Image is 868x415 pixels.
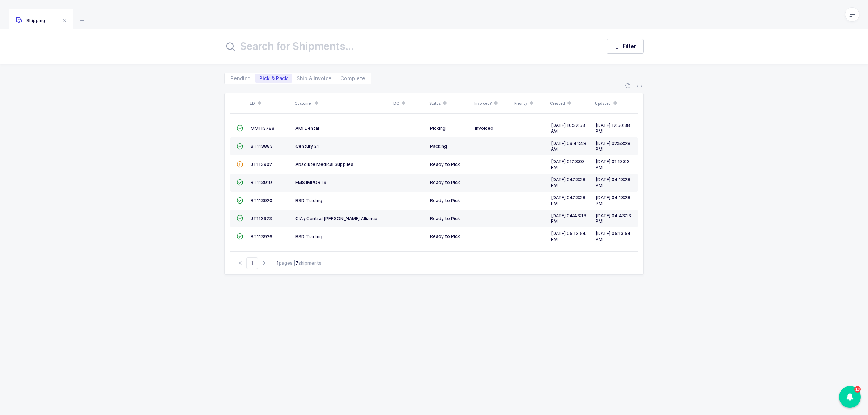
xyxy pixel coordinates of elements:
span: Picking [430,125,446,131]
span: [DATE] 10:32:53 AM [551,123,585,134]
span: Shipping [16,18,45,23]
span: [DATE] 01:13:03 PM [596,159,630,170]
span: MM113788 [251,125,275,131]
span: Filter [623,43,636,50]
span:  [237,162,243,167]
span: Complete [340,76,365,81]
span: [DATE] 04:43:13 PM [551,213,586,224]
span: BT113883 [251,144,273,149]
span:  [237,125,243,131]
span: Ready to Pick [430,198,460,203]
span: Packing [430,144,447,149]
span: Ship & Invoice [297,76,332,81]
span: Pending [230,76,251,81]
span: [DATE] 05:13:54 PM [596,231,631,242]
div: 13 [854,386,861,393]
span: [DATE] 02:53:28 PM [596,141,630,152]
span:  [237,180,243,185]
span: BSD Trading [295,198,322,203]
span: [DATE] 09:41:48 AM [551,141,586,152]
div: Created [550,97,591,110]
span: BT113926 [251,234,272,239]
button: Filter [607,39,644,54]
span: CIA / Central [PERSON_NAME] Alliance [295,216,378,221]
span: [DATE] 04:13:28 PM [596,177,630,188]
span:  [237,215,243,221]
input: Search for Shipments... [224,38,592,55]
span: Ready to Pick [430,180,460,185]
div: Updated [595,97,635,110]
span:  [237,234,243,239]
span: [DATE] 04:43:13 PM [596,213,631,224]
div: 13 [839,386,861,408]
div: Customer [295,97,389,110]
div: pages | shipments [277,260,322,266]
div: Status [429,97,470,110]
span: Ready to Pick [430,216,460,221]
span: [DATE] 04:13:28 PM [551,177,586,188]
span: Century 21 [295,144,319,149]
span: EMS IMPORTS [295,180,327,185]
span: [DATE] 12:50:38 PM [596,123,630,134]
span: Ready to Pick [430,234,460,239]
span: [DATE] 04:13:28 PM [596,195,630,206]
span:  [237,198,243,203]
b: 7 [295,260,298,266]
div: Invoiced? [474,97,510,110]
span: JT113923 [251,216,272,221]
div: ID [250,97,290,110]
span: BSD Trading [295,234,322,239]
div: Invoiced [475,125,509,131]
span: BT113919 [251,180,272,185]
span: Absolute Medical Supplies [295,162,353,167]
b: 1 [277,260,279,266]
span: [DATE] 05:13:54 PM [551,231,586,242]
span: [DATE] 01:13:03 PM [551,159,585,170]
span: BT113920 [251,198,272,203]
div: DC [393,97,425,110]
span:  [237,144,243,149]
span: Ready to Pick [430,162,460,167]
div: Priority [514,97,546,110]
span: Go to [246,257,258,269]
span: AMI Dental [295,125,319,131]
span: JT113902 [251,162,272,167]
span: [DATE] 04:13:28 PM [551,195,586,206]
span: Pick & Pack [259,76,288,81]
